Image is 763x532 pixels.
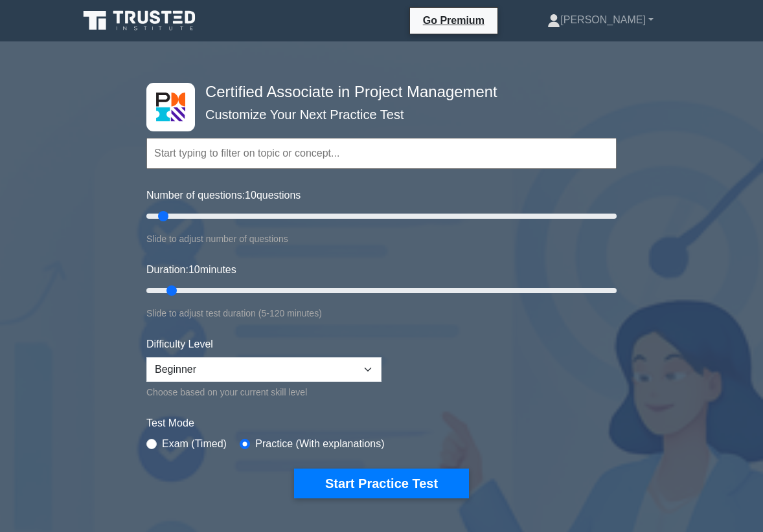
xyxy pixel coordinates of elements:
a: Go Premium [415,12,492,28]
div: Slide to adjust number of questions [146,231,617,247]
span: 10 [188,264,200,275]
div: Slide to adjust test duration (5-120 minutes) [146,305,617,321]
label: Number of questions: questions [146,188,301,203]
a: [PERSON_NAME] [516,7,685,33]
h4: Certified Associate in Project Management [200,83,553,102]
label: Test Mode [146,416,617,431]
input: Start typing to filter on topic or concept... [146,138,617,169]
label: Exam (Timed) [162,436,227,452]
button: Start Practice Test [294,469,469,498]
span: 10 [245,190,256,201]
label: Practice (With explanations) [255,436,384,452]
div: Choose based on your current skill level [146,384,381,400]
label: Difficulty Level [146,337,213,352]
label: Duration: minutes [146,262,236,278]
